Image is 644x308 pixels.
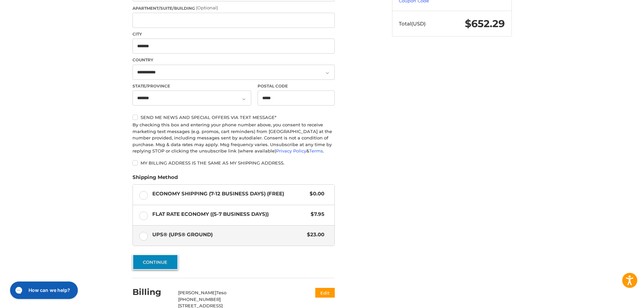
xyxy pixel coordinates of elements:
a: Terms [309,148,323,153]
span: Teso [216,290,226,295]
span: Economy Shipping (7-12 Business Days) (Free) [152,190,307,198]
span: $23.00 [304,231,325,239]
label: Postal Code [258,83,335,89]
label: Apartment/Suite/Building [132,5,335,11]
button: Continue [132,254,178,270]
span: [PERSON_NAME] [178,290,216,295]
span: $7.95 [308,210,325,218]
span: Total (USD) [399,20,426,27]
span: UPS® (UPS® Ground) [152,231,304,239]
span: Flat Rate Economy ((5-7 Business Days)) [152,210,308,218]
button: Edit [315,288,335,298]
label: Send me news and special offers via text message* [132,115,335,120]
span: $0.00 [307,190,325,198]
a: Privacy Policy [276,148,306,153]
span: [PHONE_NUMBER] [178,297,221,302]
h2: Billing [132,287,172,297]
span: $652.29 [465,17,505,30]
iframe: Gorgias live chat messenger [7,279,80,301]
label: My billing address is the same as my shipping address. [132,160,335,166]
label: State/Province [132,83,251,89]
label: Country [132,57,335,63]
div: By checking this box and entering your phone number above, you consent to receive marketing text ... [132,122,335,155]
iframe: Google Customer Reviews [589,290,644,308]
small: (Optional) [196,5,218,10]
legend: Shipping Method [132,174,178,184]
label: City [132,31,335,37]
